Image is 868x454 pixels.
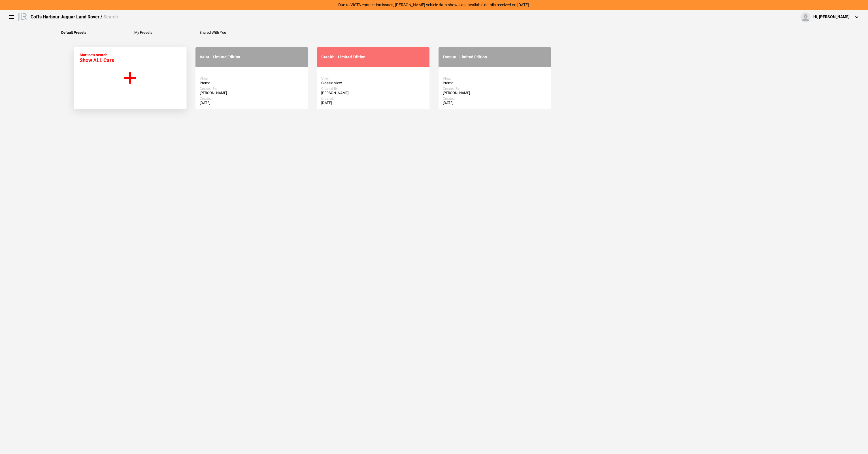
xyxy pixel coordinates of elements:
[61,31,86,34] button: Default Presets
[200,87,304,91] div: Created By:
[80,57,114,63] span: Show ALL Cars
[200,55,304,60] div: Velar - Limited Edition
[199,31,226,34] button: Shared With You
[443,97,547,101] div: Created:
[321,87,425,91] div: Created By:
[200,97,304,101] div: Created:
[443,81,547,85] div: Promo
[443,87,547,91] div: Created By:
[321,77,425,81] div: View:
[443,55,547,60] div: Evoque - Limited Edition
[74,47,187,109] button: Start new search Show ALL Cars
[17,12,28,21] img: landrover.png
[200,101,304,105] div: [DATE]
[321,101,425,105] div: [DATE]
[321,97,425,101] div: Created:
[200,81,304,85] div: Promo
[80,53,114,63] div: Start new search
[321,81,425,85] div: Classic View
[103,14,118,20] span: Search
[813,14,850,20] div: Hi, [PERSON_NAME]
[443,101,547,105] div: [DATE]
[200,91,304,95] div: [PERSON_NAME]
[443,77,547,81] div: View:
[443,91,547,95] div: [PERSON_NAME]
[321,91,425,95] div: [PERSON_NAME]
[321,55,425,60] div: Stealth - Limited Edition
[31,14,118,20] div: Coffs Harbour Jaguar Land Rover /
[134,31,152,34] button: My Presets
[200,77,304,81] div: View:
